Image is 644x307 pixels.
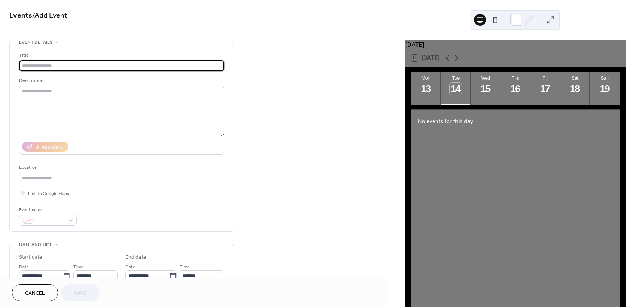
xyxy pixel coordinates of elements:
div: 13 [420,83,432,95]
div: Location [19,164,223,171]
div: Wed [473,76,498,81]
div: 14 [450,83,462,95]
div: No events for this day [412,112,619,130]
button: Wed15 [471,72,501,105]
span: / Add Event [32,8,67,23]
div: Start date [19,253,42,261]
span: Date [19,263,29,271]
div: [DATE] [405,40,626,49]
div: Title [19,51,223,59]
button: Cancel [12,284,58,301]
div: 17 [539,83,552,95]
span: Link to Google Maps [28,190,69,198]
div: 16 [509,83,522,95]
div: Sun [592,76,617,81]
div: 18 [569,83,581,95]
div: 15 [479,83,492,95]
button: Tue14 [441,72,471,105]
button: Mon13 [411,72,441,105]
span: Time [180,263,190,271]
div: Event color [19,206,75,214]
div: Mon [413,76,439,81]
div: Thu [503,76,528,81]
span: Cancel [25,289,45,297]
div: Sat [562,76,588,81]
button: Sun19 [590,72,620,105]
button: Fri17 [530,72,560,105]
div: Fri [532,76,558,81]
div: Tue [443,76,468,81]
span: Date [125,263,135,271]
div: End date [125,253,146,261]
span: Time [73,263,84,271]
span: Date and time [19,241,52,249]
div: 19 [599,83,611,95]
button: Thu16 [500,72,530,105]
span: Event details [19,39,52,46]
div: Description [19,77,223,85]
a: Events [9,8,32,23]
button: Sat18 [560,72,590,105]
